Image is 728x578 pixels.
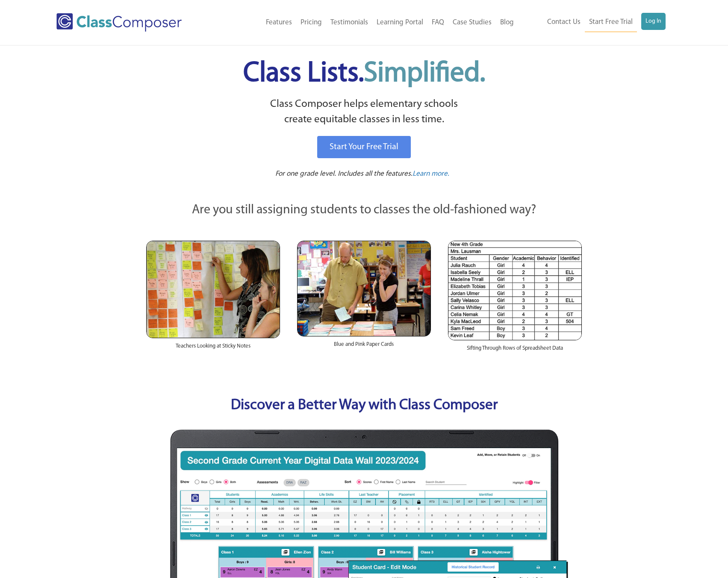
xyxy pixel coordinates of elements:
[56,13,182,32] img: Class Composer
[145,97,584,128] p: Class Composer helps elementary schools create equitable classes in less time.
[146,201,582,220] p: Are you still assigning students to classes the old-fashioned way?
[297,241,431,336] img: Blue and Pink Paper Cards
[326,13,372,32] a: Testimonials
[496,13,518,32] a: Blog
[297,336,431,357] div: Blue and Pink Paper Cards
[518,13,666,32] nav: Header Menu
[413,170,449,177] span: Learn more.
[641,13,666,30] a: Log In
[585,13,637,32] a: Start Free Trial
[317,136,411,158] a: Start Your Free Trial
[330,143,398,151] span: Start Your Free Trial
[427,13,448,32] a: FAQ
[448,241,582,340] img: Spreadsheets
[413,169,449,180] a: Learn more.
[448,340,582,361] div: Sifting Through Rows of Spreadsheet Data
[296,13,326,32] a: Pricing
[364,60,485,88] span: Simplified.
[146,338,280,359] div: Teachers Looking at Sticky Notes
[275,170,413,177] span: For one grade level. Includes all the features.
[146,241,280,338] img: Teachers Looking at Sticky Notes
[138,395,591,417] p: Discover a Better Way with Class Composer
[243,60,485,88] span: Class Lists.
[262,13,296,32] a: Features
[372,13,427,32] a: Learning Portal
[448,13,496,32] a: Case Studies
[543,13,585,32] a: Contact Us
[217,13,518,32] nav: Header Menu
